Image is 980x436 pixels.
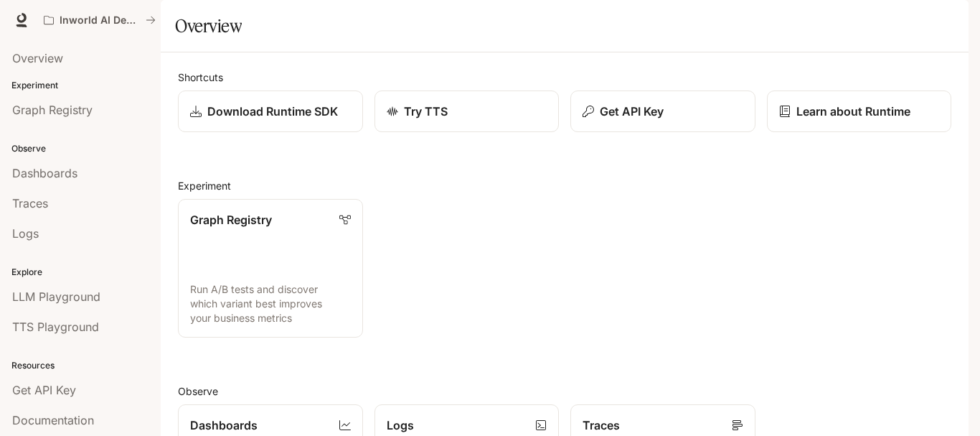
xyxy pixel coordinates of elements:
p: Dashboards [190,417,258,434]
h2: Observe [178,384,951,399]
h1: Overview [175,11,242,40]
button: All workspaces [37,6,162,34]
p: Download Runtime SDK [207,103,338,120]
a: Try TTS [374,91,560,132]
p: Logs [387,417,414,434]
p: Inworld AI Demos [60,14,140,27]
p: Learn about Runtime [796,103,910,120]
h2: Shortcuts [178,70,951,85]
a: Graph RegistryRun A/B tests and discover which variant best improves your business metrics [178,199,363,338]
p: Try TTS [404,103,448,120]
p: Traces [583,417,620,434]
a: Learn about Runtime [767,91,952,132]
p: Graph Registry [190,211,272,228]
h2: Experiment [178,178,951,193]
p: Run A/B tests and discover which variant best improves your business metrics [190,282,351,325]
a: Download Runtime SDK [178,91,363,132]
p: Get API Key [600,103,664,120]
button: Get API Key [570,91,755,132]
